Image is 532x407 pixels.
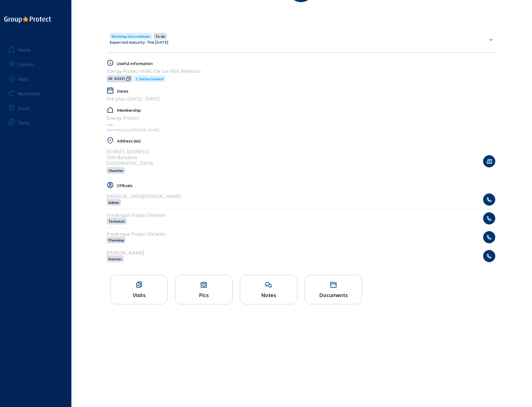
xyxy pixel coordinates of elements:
h5: Useful information [117,61,495,66]
div: Energy Protect [107,115,495,121]
a: Contact [4,57,68,71]
a: Visits [4,71,68,86]
span: Devisor [108,257,122,261]
img: logo-oneline.png [4,16,51,23]
div: Stock [18,105,30,111]
span: Technical [108,219,125,223]
div: Expected maturity: The [DATE] [110,39,168,45]
h5: Officials [117,183,495,188]
span: 7. Gefactureerd [136,77,163,81]
span: To do [155,34,165,38]
div: Reminders [18,91,41,96]
a: Reminders [4,86,68,101]
h5: Address (es) [117,138,495,143]
div: Tasks [18,120,29,125]
div: Home [18,47,31,53]
a: Stock [4,101,68,115]
div: Contact [18,61,34,67]
div: Documents [305,292,362,298]
div: Pre-plan: [DATE] - [DATE] [107,96,495,101]
a: Home [4,42,68,57]
span: Planning [108,238,124,242]
div: [STREET_ADDRESS] [107,149,153,154]
h5: Membership [117,108,495,113]
div: Notes [240,292,297,298]
span: Chantier [108,168,123,173]
div: Visits [111,292,167,298]
a: Tasks [4,115,68,130]
div: 3130 Betekom [107,154,153,160]
span: Admin [108,200,119,204]
span: ID: 43221 [108,76,125,81]
mat-expansion-panel-header: Working site reminderTo doExpected maturity: The [DATE] [107,28,495,49]
img: Energy Protect HVAC [107,125,113,125]
cam-list-title: [MEDICAL_DATA][PERSON_NAME] [107,193,181,199]
span: Warmtepomp [PERSON_NAME] [107,128,159,132]
h5: Dates [117,88,495,94]
span: Working site reminder [111,34,150,38]
div: [GEOGRAPHIC_DATA] [107,160,153,166]
cam-list-title: Frederique Project Delatter [107,212,166,218]
cam-list-title: [PERSON_NAME] [107,250,144,255]
div: Energy Protect HVAC-De Cat-3130 Betekom [107,68,495,74]
div: Visits [18,76,29,82]
cam-list-title: Frederique Project Delatter [107,231,166,237]
div: Pics [175,292,232,298]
